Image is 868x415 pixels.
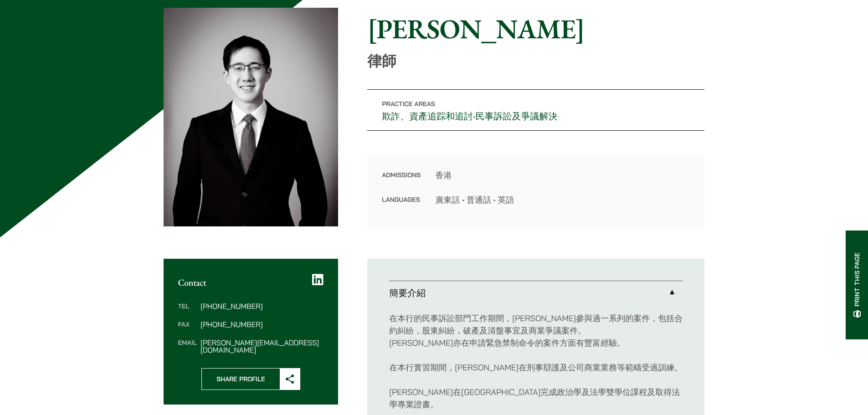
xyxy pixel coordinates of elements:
a: LinkedIn [312,273,324,286]
span: Practice Areas [382,100,435,108]
p: [PERSON_NAME]在[GEOGRAPHIC_DATA]完成政治學及法學雙學位課程及取得法學專業證書。 [389,386,683,410]
h1: [PERSON_NAME] [367,12,704,45]
p: • [367,89,704,131]
a: 民事訴訟及爭議解決 [476,110,558,122]
dd: 香港 [435,169,690,181]
h2: Contact [178,277,324,288]
dd: [PHONE_NUMBER] [200,321,324,328]
dd: 廣東話 • 普通話 • 英語 [435,194,690,206]
dt: Languages [382,194,421,206]
dd: [PERSON_NAME][EMAIL_ADDRESS][DOMAIN_NAME] [200,339,324,354]
span: Share Profile [202,369,280,389]
p: 律師 [367,52,704,70]
dt: Admissions [382,169,421,194]
p: 在本行實習期間，[PERSON_NAME]在刑事辯護及公司商業業務等範疇受過訓練。 [389,361,683,374]
dt: Fax [178,321,197,339]
dt: Tel [178,302,197,321]
a: 欺詐、資產追踪和追討 [382,110,473,122]
dt: Email [178,339,197,354]
p: 在本行的民事訴訟部門工作期間，[PERSON_NAME]參與過一系列的案件，包括合約糾紛，股東糾紛，破產及清盤事宜及商業爭議案件。 [PERSON_NAME]亦在申請緊急禁制命令的案件方面有豐富經驗。 [389,312,683,349]
a: 簡要介紹 [389,281,683,305]
dd: [PHONE_NUMBER] [200,302,324,310]
button: Share Profile [201,368,300,390]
